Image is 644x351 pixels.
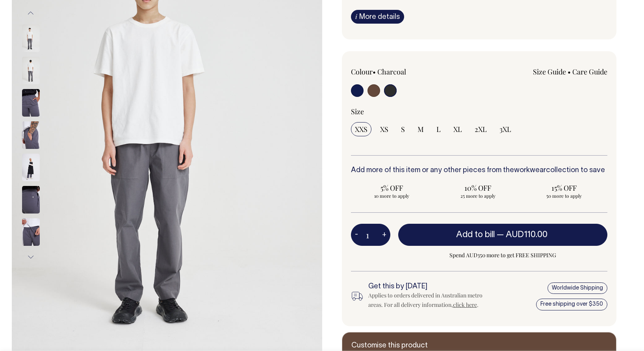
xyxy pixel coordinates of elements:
[449,122,466,136] input: XL
[22,154,40,181] img: charcoal
[351,122,371,136] input: XXS
[355,12,357,20] span: i
[397,122,409,136] input: S
[22,89,40,117] img: charcoal
[441,193,515,199] span: 25 more to apply
[377,67,406,76] label: Charcoal
[527,193,601,199] span: 50 more to apply
[22,218,40,246] img: charcoal
[418,124,424,134] span: M
[398,224,608,246] button: Add to bill —AUD110.00
[22,57,40,84] img: charcoal
[568,67,571,76] span: •
[523,181,605,201] input: 15% OFF 50 more to apply
[25,248,37,266] button: Next
[373,67,376,76] span: •
[351,227,362,243] button: -
[398,251,608,260] span: Spend AUD350 more to get FREE SHIPPING
[380,124,388,134] span: XS
[351,342,477,350] h6: Customise this product
[378,227,390,243] button: +
[22,186,40,214] img: charcoal
[414,122,428,136] input: M
[351,10,404,24] a: iMore details
[376,122,392,136] input: XS
[351,181,432,201] input: 5% OFF 10 more to apply
[22,121,40,149] img: charcoal
[25,4,37,22] button: Previous
[453,124,462,134] span: XL
[355,183,429,193] span: 5% OFF
[437,181,519,201] input: 10% OFF 25 more to apply
[432,122,445,136] input: L
[351,67,454,76] div: Colour
[499,124,511,134] span: 3XL
[471,122,491,136] input: 2XL
[436,124,441,134] span: L
[351,167,608,175] h6: Add more of this item or any other pieces from the collection to save
[496,122,515,136] input: 3XL
[351,107,608,116] div: Size
[355,193,429,199] span: 10 more to apply
[355,124,367,134] span: XXS
[441,183,515,193] span: 10% OFF
[475,124,487,134] span: 2XL
[527,183,601,193] span: 15% OFF
[453,301,477,308] a: click here
[572,67,607,76] a: Care Guide
[22,24,40,52] img: charcoal
[506,231,547,239] span: AUD110.00
[368,291,491,310] div: Applies to orders delivered in Australian metro areas. For all delivery information, .
[456,231,495,239] span: Add to bill
[497,231,549,239] span: —
[401,124,405,134] span: S
[533,67,566,76] a: Size Guide
[368,283,491,291] h6: Get this by [DATE]
[514,167,546,174] a: workwear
